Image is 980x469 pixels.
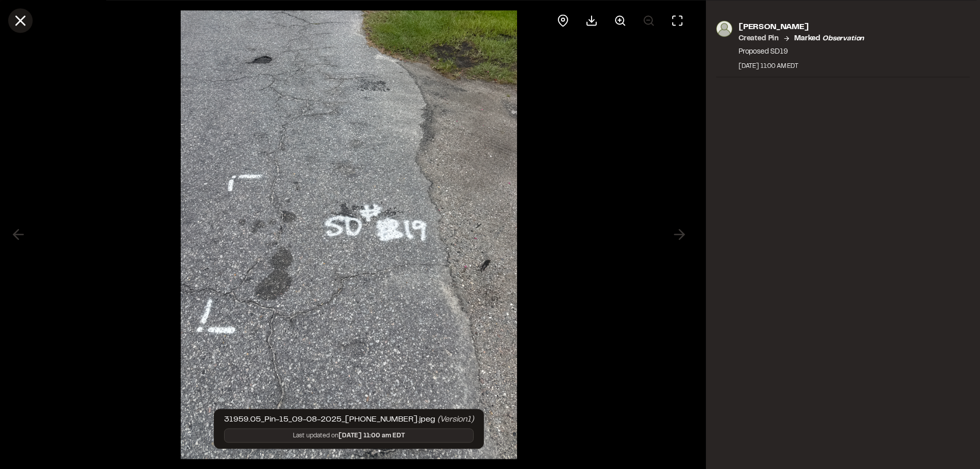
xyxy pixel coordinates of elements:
div: [DATE] 11:00 AM EDT [739,61,864,70]
em: observation [822,35,864,41]
img: photo [716,20,732,37]
button: Toggle Fullscreen [665,8,690,33]
p: [PERSON_NAME] [739,20,864,33]
p: Marked [794,33,864,44]
button: Close modal [8,8,33,33]
p: Created Pin [739,33,779,44]
p: Proposed SD19 [739,46,864,57]
button: Zoom in [608,8,632,33]
div: View pin on map [551,8,575,33]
